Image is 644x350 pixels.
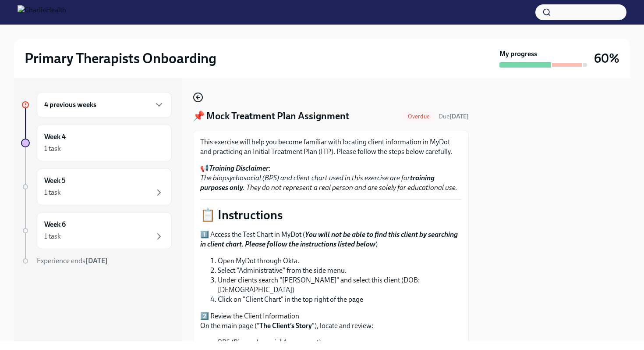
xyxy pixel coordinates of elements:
strong: You will not be able to find this client by searching in client chart. Please follow the instruct... [200,230,458,248]
strong: My progress [499,49,537,59]
h6: Week 5 [44,176,66,186]
li: Open MyDot through Okta. [218,256,461,266]
h4: 📌 Mock Treatment Plan Assignment [193,110,349,123]
a: Week 51 task [21,168,172,205]
h6: Week 6 [44,220,66,229]
strong: [DATE] [85,257,108,265]
img: CharlieHealth [18,5,66,19]
p: 📋 Instructions [200,207,461,223]
em: The biopsychosocial (BPS) and client chart used in this exercise are for . They do not represent ... [200,174,457,192]
div: 1 task [44,232,61,241]
p: 1️⃣ Access the Test Chart in MyDot ( ) [200,230,461,249]
div: 1 task [44,144,61,154]
p: This exercise will help you become familiar with locating client information in MyDot and practic... [200,137,461,157]
li: BPS (Biopsychosocial Assessment) [218,338,461,347]
h6: Week 4 [44,132,66,142]
p: 2️⃣ Review the Client Information On the main page (" "), locate and review: [200,311,461,331]
span: August 1st, 2025 09:00 [439,112,469,121]
strong: The Client’s Story [259,321,312,330]
li: Under clients search "[PERSON_NAME]" and select this client (DOB: [DEMOGRAPHIC_DATA]) [218,275,461,295]
div: 1 task [44,188,61,197]
span: Experience ends [37,257,108,265]
a: Week 61 task [21,212,172,249]
span: Due [439,113,469,120]
li: Click on "Client Chart" in the top right of the page [218,295,461,304]
span: Overdue [403,113,435,120]
a: Week 41 task [21,125,172,161]
strong: Training Disclaimer [209,164,269,172]
h6: 4 previous weeks [44,100,96,110]
h2: Primary Therapists Onboarding [25,50,216,67]
h3: 60% [594,50,619,66]
div: 4 previous weeks [37,92,172,118]
strong: [DATE] [449,113,469,120]
p: 📢 : [200,164,461,193]
li: Select "Administrative" from the side menu. [218,266,461,275]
